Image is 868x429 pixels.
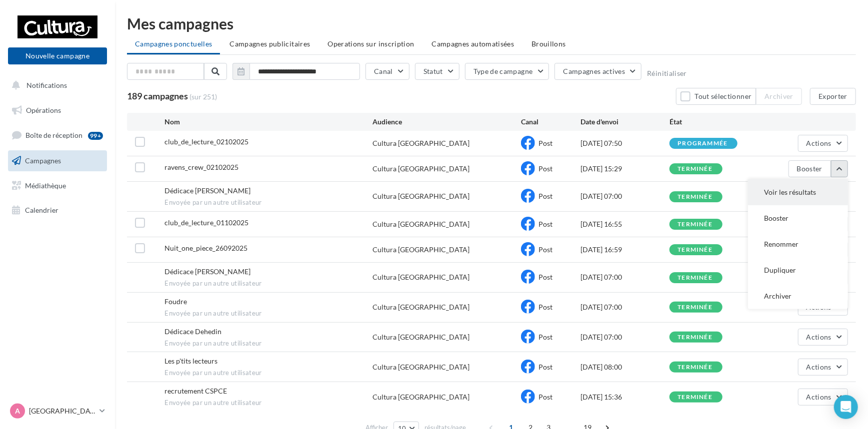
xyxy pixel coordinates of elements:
[372,272,469,282] div: Cultura [GEOGRAPHIC_DATA]
[677,166,712,172] div: terminée
[538,192,552,200] span: Post
[164,163,238,171] span: ravens_crew_02102025
[164,218,248,227] span: club_de_lecture_01102025
[834,395,858,419] div: Open Intercom Messenger
[164,399,372,408] span: Envoyée par un autre utilisateur
[676,88,756,105] button: Tout sélectionner
[327,39,414,48] span: Operations sur inscription
[531,39,566,48] span: Brouillons
[432,39,514,48] span: Campagnes automatisées
[25,131,82,139] span: Boîte de réception
[798,359,848,376] button: Actions
[229,39,310,48] span: Campagnes publicitaires
[677,334,712,341] div: terminée
[365,63,409,80] button: Canal
[748,231,848,257] button: Renommer
[25,206,58,214] span: Calendrier
[538,363,552,371] span: Post
[164,244,247,252] span: Nuit_one_piece_26092025
[580,332,669,342] div: [DATE] 07:00
[164,186,250,195] span: Dédicace Yassine Mokkadem
[798,389,848,406] button: Actions
[677,140,727,147] div: programmée
[26,81,67,89] span: Notifications
[521,117,580,127] div: Canal
[806,333,831,341] span: Actions
[6,75,105,96] button: Notifications
[677,364,712,371] div: terminée
[806,139,831,147] span: Actions
[538,139,552,147] span: Post
[6,175,109,196] a: Médiathèque
[580,219,669,229] div: [DATE] 16:55
[6,200,109,221] a: Calendrier
[25,156,61,165] span: Campagnes
[538,164,552,173] span: Post
[25,181,66,189] span: Médiathèque
[563,67,625,75] span: Campagnes actives
[748,179,848,205] button: Voir les résultats
[538,220,552,228] span: Post
[748,283,848,309] button: Archiver
[756,88,802,105] button: Archiver
[164,117,372,127] div: Nom
[127,90,188,101] span: 189 campagnes
[15,406,20,416] span: A
[127,16,856,31] div: Mes campagnes
[677,247,712,253] div: terminée
[554,63,641,80] button: Campagnes actives
[415,63,459,80] button: Statut
[806,363,831,371] span: Actions
[164,267,250,276] span: Dédicace David Belo
[372,138,469,148] div: Cultura [GEOGRAPHIC_DATA]
[538,273,552,281] span: Post
[164,387,227,395] span: recrutement CSPCE
[164,369,372,378] span: Envoyée par un autre utilisateur
[164,309,372,318] span: Envoyée par un autre utilisateur
[580,191,669,201] div: [DATE] 07:00
[372,332,469,342] div: Cultura [GEOGRAPHIC_DATA]
[580,272,669,282] div: [DATE] 07:00
[164,327,221,336] span: Dédicace Dehedin
[538,245,552,254] span: Post
[465,63,549,80] button: Type de campagne
[164,339,372,348] span: Envoyée par un autre utilisateur
[6,150,109,171] a: Campagnes
[798,329,848,346] button: Actions
[580,362,669,372] div: [DATE] 08:00
[372,219,469,229] div: Cultura [GEOGRAPHIC_DATA]
[580,164,669,174] div: [DATE] 15:29
[189,92,217,102] span: (sur 251)
[164,357,217,365] span: Les p'tits lecteurs
[372,191,469,201] div: Cultura [GEOGRAPHIC_DATA]
[26,106,61,114] span: Opérations
[677,304,712,311] div: terminée
[669,117,758,127] div: État
[580,302,669,312] div: [DATE] 07:00
[748,205,848,231] button: Booster
[748,257,848,283] button: Dupliquer
[164,198,372,207] span: Envoyée par un autre utilisateur
[538,393,552,401] span: Post
[538,303,552,311] span: Post
[677,275,712,281] div: terminée
[8,47,107,64] button: Nouvelle campagne
[6,100,109,121] a: Opérations
[372,164,469,174] div: Cultura [GEOGRAPHIC_DATA]
[6,124,109,146] a: Boîte de réception99+
[372,302,469,312] div: Cultura [GEOGRAPHIC_DATA]
[806,393,831,401] span: Actions
[372,392,469,402] div: Cultura [GEOGRAPHIC_DATA]
[677,194,712,200] div: terminée
[677,394,712,401] div: terminée
[538,333,552,341] span: Post
[810,88,856,105] button: Exporter
[164,279,372,288] span: Envoyée par un autre utilisateur
[164,137,248,146] span: club_de_lecture_02102025
[647,69,687,77] button: Réinitialiser
[372,245,469,255] div: Cultura [GEOGRAPHIC_DATA]
[580,138,669,148] div: [DATE] 07:50
[29,406,95,416] p: [GEOGRAPHIC_DATA]
[580,117,669,127] div: Date d'envoi
[88,132,103,140] div: 99+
